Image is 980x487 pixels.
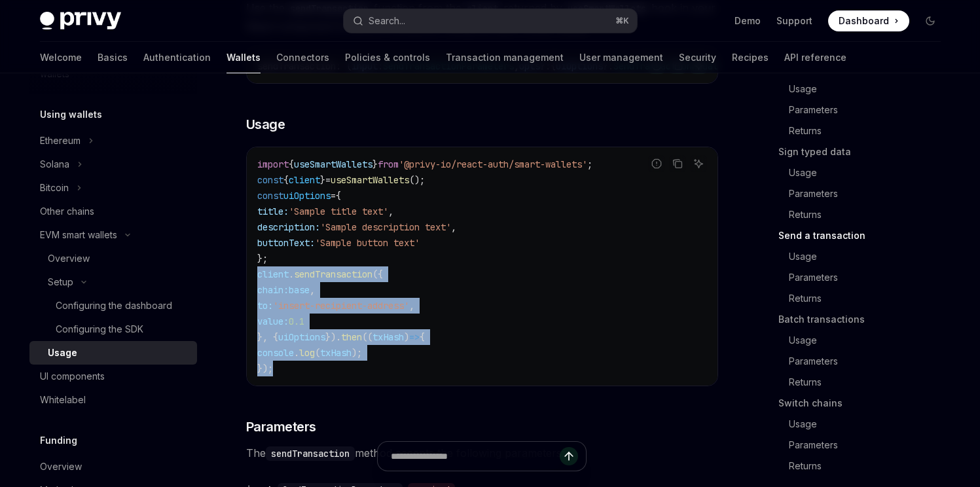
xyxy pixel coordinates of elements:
[257,363,273,374] span: });
[257,253,268,264] span: };
[29,247,197,270] a: Overview
[273,300,409,312] span: 'insert-recipient-address'
[320,221,451,233] span: 'Sample description text'
[29,270,197,294] button: Toggle Setup section
[29,455,197,478] a: Overview
[40,227,117,243] div: EVM smart wallets
[778,288,951,309] a: Returns
[29,153,197,176] button: Toggle Solana section
[29,388,197,412] a: Whitelabel
[560,447,578,465] button: Send message
[40,204,94,219] div: Other chains
[735,14,761,27] a: Demo
[257,237,315,249] span: buttonText:
[409,300,414,312] span: ,
[289,174,320,186] span: client
[732,42,769,73] a: Recipes
[56,298,172,314] div: Configuring the dashboard
[420,331,425,343] span: {
[299,347,315,359] span: log
[372,268,383,280] span: ({
[289,268,294,280] span: .
[257,284,289,296] span: chain:
[48,345,77,361] div: Usage
[29,365,197,388] a: UI components
[246,115,285,134] span: Usage
[778,267,951,288] a: Parameters
[648,155,665,172] button: Report incorrect code
[778,393,951,414] a: Switch chains
[784,42,846,73] a: API reference
[29,223,197,247] button: Toggle EVM smart wallets section
[391,442,560,471] input: Ask a question...
[29,294,197,317] a: Configuring the dashboard
[257,268,289,280] span: client
[325,174,331,186] span: =
[278,331,325,343] span: uiOptions
[778,99,951,120] a: Parameters
[257,174,283,186] span: const
[331,174,409,186] span: useSmartWallets
[776,14,812,27] a: Support
[579,42,663,73] a: User management
[409,331,420,343] span: =>
[246,418,316,436] span: Parameters
[778,372,951,393] a: Returns
[378,158,399,170] span: from
[409,174,425,186] span: ();
[56,321,143,337] div: Configuring the SDK
[48,274,73,290] div: Setup
[257,347,294,359] span: console
[257,190,283,202] span: const
[679,42,716,73] a: Security
[257,206,289,217] span: title:
[289,284,310,296] span: base
[352,347,362,359] span: );
[372,158,378,170] span: }
[289,158,294,170] span: {
[40,392,86,408] div: Whitelabel
[40,12,121,30] img: dark logo
[257,158,289,170] span: import
[778,330,951,351] a: Usage
[48,251,90,266] div: Overview
[778,120,951,141] a: Returns
[310,284,315,296] span: ,
[778,414,951,435] a: Usage
[388,206,393,217] span: ,
[325,331,341,343] span: }).
[283,190,331,202] span: uiOptions
[345,42,430,73] a: Policies & controls
[839,14,889,27] span: Dashboard
[344,9,637,33] button: Open search
[289,206,388,217] span: 'Sample title text'
[778,225,951,246] a: Send a transaction
[289,316,304,327] span: 0.1
[778,183,951,204] a: Parameters
[336,190,341,202] span: {
[778,351,951,372] a: Parameters
[320,347,352,359] span: txHash
[778,141,951,162] a: Sign typed data
[828,10,909,31] a: Dashboard
[778,456,951,477] a: Returns
[40,459,82,475] div: Overview
[778,162,951,183] a: Usage
[40,107,102,122] h5: Using wallets
[446,42,564,73] a: Transaction management
[40,180,69,196] div: Bitcoin
[587,158,592,170] span: ;
[276,42,329,73] a: Connectors
[362,331,372,343] span: ((
[294,158,372,170] span: useSmartWallets
[615,16,629,26] span: ⌘ K
[778,204,951,225] a: Returns
[320,174,325,186] span: }
[283,174,289,186] span: {
[451,221,456,233] span: ,
[257,316,289,327] span: value:
[257,331,278,343] span: }, {
[40,133,81,149] div: Ethereum
[920,10,941,31] button: Toggle dark mode
[40,433,77,448] h5: Funding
